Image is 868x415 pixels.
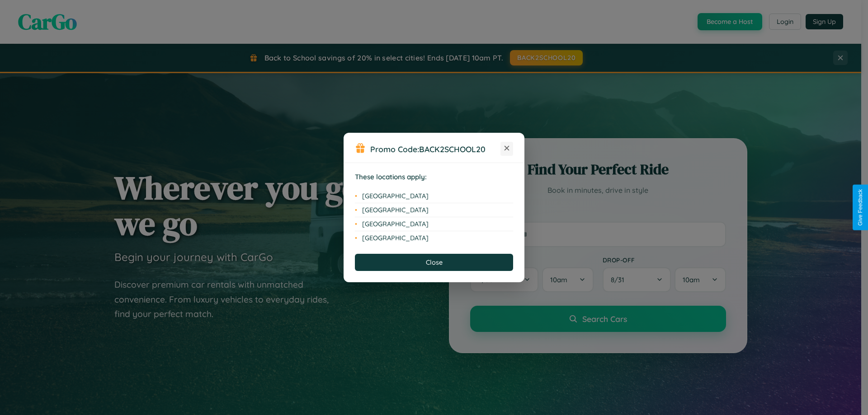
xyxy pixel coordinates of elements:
li: [GEOGRAPHIC_DATA] [355,189,513,203]
li: [GEOGRAPHIC_DATA] [355,203,513,217]
b: BACK2SCHOOL20 [419,144,486,154]
strong: These locations apply: [355,173,427,181]
h3: Promo Code: [370,144,500,154]
li: [GEOGRAPHIC_DATA] [355,217,513,231]
div: Give Feedback [857,189,863,226]
li: [GEOGRAPHIC_DATA] [355,231,513,245]
button: Close [355,254,513,271]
